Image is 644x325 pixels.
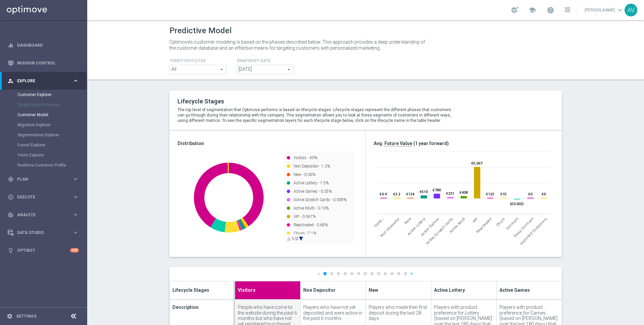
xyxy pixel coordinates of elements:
a: Realtime Customer Profile [17,162,70,168]
text: €0 [528,192,533,196]
span: New [404,217,412,225]
div: Segmentation Explorer [17,130,87,140]
i: person_search [8,78,14,84]
span: school [529,6,536,14]
i: keyboard_arrow_right [72,78,79,84]
div: Mission Control [8,54,79,72]
span: Deep Dormant [513,217,534,238]
p: Optimove’s customer modeling is based on the phases described below. This approach provides a dee... [169,39,428,51]
a: 5 [350,272,354,275]
a: » [410,271,413,276]
span: Active Scratch Cards [425,217,454,245]
span: VIP [471,217,479,224]
a: 6 [357,272,360,275]
button: gps_fixed Plan keyboard_arrow_right [7,177,79,182]
text: €3.2 [393,192,400,196]
span: Execute [17,195,72,199]
div: +10 [70,248,79,252]
span: Lifecycle Stages [172,286,209,293]
p: The top level of segmentation that Optimove performs is based on lifecycle stages. Lifecycle stag... [177,107,457,123]
span: Active Lottery [434,286,465,293]
a: 8 [370,272,374,275]
i: keyboard_arrow_right [72,194,79,200]
span: Explore [17,79,72,83]
div: Realtime Customer Profile [17,160,87,170]
text: €780 [433,188,441,192]
h4: Snapshot Date [236,58,293,63]
i: track_changes [8,212,14,218]
a: Mission Control [17,54,79,72]
button: person_search Explore keyboard_arrow_right [7,78,79,84]
div: Dashboard [8,36,79,54]
span: Dormant [505,217,520,231]
div: Migration Explorer [17,120,87,130]
text: Non Depositor - 1.3% [293,164,330,169]
a: Migration Explorer [17,122,70,128]
h4: TerritoryFilter [169,58,206,63]
button: Mission Control [7,60,79,66]
div: Players who have not yet deposited and were active in the past 6 months [303,305,363,321]
span: Plan [17,177,72,181]
a: 7 [364,272,367,275]
text: €408 [460,190,468,195]
a: 11 [390,272,394,275]
span: Future Value [384,141,412,146]
text: €15 [500,192,506,196]
a: 3 [337,272,340,275]
button: play_circle_outline Execute keyboard_arrow_right [7,194,79,200]
span: Imported Customers [519,217,548,246]
text: Reactivated - 0.69% [293,223,328,227]
text: €123 [486,192,494,196]
div: Players who made their first deposit during the last 28 days [369,305,428,321]
i: lightbulb [8,247,14,253]
i: settings [7,313,13,319]
a: 4 [343,272,347,275]
a: Settings [16,314,37,318]
a: Funnel Explorer [17,142,70,148]
a: « [317,271,321,276]
text: €0.9 [380,192,387,196]
span: Churn [495,217,506,227]
text: 1/2 [292,236,298,241]
div: AV [625,4,637,16]
div: Optibot [8,241,79,259]
text: VIP - 0.047% [293,214,316,219]
span: New [369,286,378,293]
a: Visits Explorer [17,152,70,158]
span: Active Games [420,217,440,237]
text: €510 [420,190,428,194]
text: (€0.002) [510,202,524,206]
a: Dashboard [17,36,79,54]
text: €0 [542,192,546,196]
div: Customer Explorer [17,90,87,100]
button: lightbulb Optibot +10 [7,248,79,253]
i: keyboard_arrow_right [72,212,79,218]
text: Churn - 7.1% [293,231,316,236]
span: Non Depositor [303,286,336,293]
a: 9 [377,272,380,275]
a: 10 [384,272,387,275]
a: 1 [323,272,327,275]
button: Data Studio keyboard_arrow_right [7,230,79,235]
button: track_changes Analyze keyboard_arrow_right [7,212,79,218]
text: €221 [446,191,454,196]
i: play_circle_outline [8,194,14,200]
div: Visits Explorer [17,150,87,160]
div: Data Studio [8,230,72,236]
a: 2 [330,272,333,275]
text: Active Multi - 0.16% [293,206,329,211]
div: Target Group Discovery [17,100,87,110]
div: Execute [8,194,72,200]
a: [PERSON_NAME]keyboard_arrow_down [584,5,625,15]
text: €124 [406,192,415,196]
h3: Distribution [177,140,357,146]
text: Active Lottery - 1.5% [293,181,329,185]
span: Visitors [373,217,385,228]
a: 13 [404,272,407,275]
div: Funnel Explorer [17,140,87,150]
